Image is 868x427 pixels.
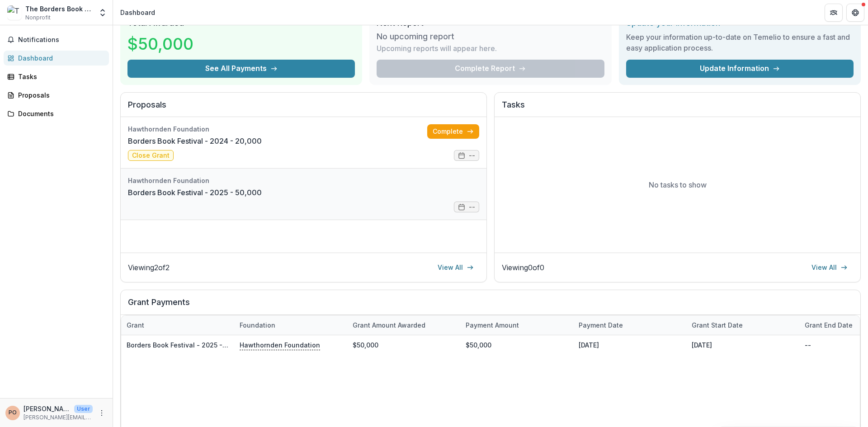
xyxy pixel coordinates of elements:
[573,320,628,330] div: Payment date
[846,4,864,22] button: Get Help
[128,136,262,146] a: Borders Book Festival - 2024 - 20,000
[120,8,155,17] div: Dashboard
[347,315,460,335] div: Grant amount awarded
[649,179,707,190] p: No tasks to show
[4,69,109,84] a: Tasks
[74,405,93,413] p: User
[24,413,93,422] p: [PERSON_NAME][EMAIL_ADDRESS][DOMAIN_NAME]
[127,32,195,56] h3: $50,000
[127,60,355,78] button: See All Payments
[460,315,573,335] div: Payment Amount
[825,4,843,22] button: Partners
[18,72,102,81] div: Tasks
[96,4,109,22] button: Open entity switcher
[626,32,854,53] h3: Keep your information up-to-date on Temelio to ensure a fast and easy application process.
[18,36,105,44] span: Notifications
[806,260,853,275] a: View All
[24,404,71,413] p: [PERSON_NAME]
[121,320,150,330] div: Grant
[686,315,799,335] div: Grant start date
[4,88,109,103] a: Proposals
[686,335,799,355] div: [DATE]
[25,4,93,14] div: The Borders Book Festival
[127,341,246,349] a: Borders Book Festival - 2025 - 50,000
[96,408,107,418] button: More
[686,320,748,330] div: Grant start date
[121,315,234,335] div: Grant
[626,60,854,78] a: Update Information
[234,320,281,330] div: Foundation
[799,320,858,330] div: Grant end date
[4,33,109,47] button: Notifications
[573,315,686,335] div: Payment date
[18,109,102,118] div: Documents
[4,106,109,121] a: Documents
[377,32,454,42] h3: No upcoming report
[502,262,544,273] p: Viewing 0 of 0
[18,90,102,100] div: Proposals
[240,340,320,350] p: Hawthornden Foundation
[460,320,524,330] div: Payment Amount
[128,187,262,198] a: Borders Book Festival - 2025 - 50,000
[347,335,460,355] div: $50,000
[377,43,497,54] p: Upcoming reports will appear here.
[9,410,17,416] div: Paula Ogilvie
[18,53,102,63] div: Dashboard
[128,297,853,314] h2: Grant Payments
[117,6,159,19] nav: breadcrumb
[573,335,686,355] div: [DATE]
[460,335,573,355] div: $50,000
[128,262,170,273] p: Viewing 2 of 2
[432,260,479,275] a: View All
[502,100,853,117] h2: Tasks
[7,5,22,20] img: The Borders Book Festival
[25,14,51,22] span: Nonprofit
[4,51,109,66] a: Dashboard
[347,320,431,330] div: Grant amount awarded
[128,100,479,117] h2: Proposals
[234,315,347,335] div: Foundation
[427,124,479,139] a: Complete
